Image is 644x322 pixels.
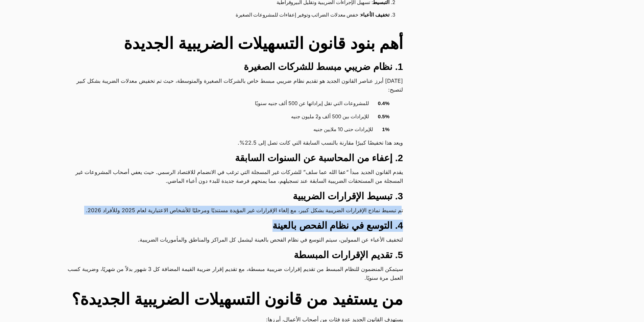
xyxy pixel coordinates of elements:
h3: 1. نظام ضريبي مبسط للشركات الصغيرة [66,61,403,73]
strong: تخفيف الأعباء [361,12,389,18]
li: : خفض معدلات الضرائب وتوفير إعفاءات للمشروعات الصغيرة [79,9,389,21]
h2: من يستفيد من قانون التسهيلات الضريبية الجديدة؟ [66,287,403,312]
h3: 2. إعفاء من المحاسبة عن السنوات السابقة [66,152,403,164]
p: تم تبسيط نماذج الإقرارات الضريبية بشكل كبير، مع إلغاء الإقرارات غير المؤيدة مستنديًا ومرحليًا للأ... [66,206,403,215]
h3: 5. تقديم الإقرارات المبسطة [66,249,403,261]
h2: أهم بنود قانون التسهيلات الضريبية الجديدة [66,31,403,56]
strong: 0.5% [378,114,389,119]
p: [DATE] أبرز عناصر القانون الجديد هو تقديم نظام ضريبي مبسط خاص بالشركات الصغيرة والمتوسطة، حيث تم ... [66,76,403,94]
li: للإيرادات حتى 10 ملايين جنيه [73,123,389,137]
strong: 1% [382,126,389,132]
li: للمشروعات التي تقل إيراداتها عن 500 ألف جنيه سنويًا [73,97,389,110]
h3: 4. التوسع في نظام الفحص بالعينة [66,220,403,232]
p: ويعد هذا تخفيضًا كبيرًا مقارنة بالنسب السابقة التي كانت تصل إلى 22.5%. [66,138,403,147]
li: للإيرادات بين 500 ألف و2 مليون جنيه [73,110,389,124]
p: سيتمكن المنضمون للنظام المبسط من تقديم إقرارات ضريبية مبسطة، مع تقديم إقرار ضريبة القيمة المضافة ... [66,265,403,282]
p: يقدم القانون الجديد مبدأ “عفا الله عما سلف” للشركات غير المسجلة التي ترغب في الانضمام للاقتصاد ال... [66,168,403,185]
h3: 3. تبسيط الإقرارات الضريبية [66,190,403,202]
p: لتخفيف الأعباء عن الممولين، سيتم التوسع في نظام الفحص بالعينة ليشمل كل المراكز والمناطق والمأموري... [66,235,403,244]
strong: 0.4% [378,100,389,106]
